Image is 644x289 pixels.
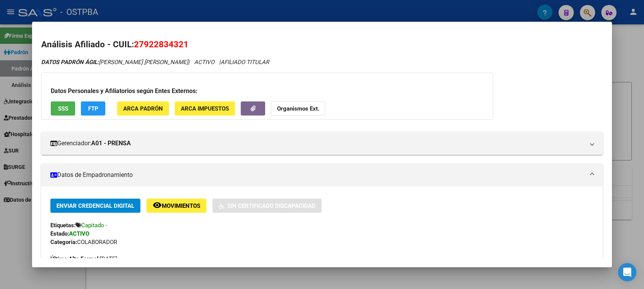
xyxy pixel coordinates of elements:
button: Sin Certificado Discapacidad [213,199,322,213]
span: AFILIADO TITULAR [221,59,269,66]
span: Capitado - [81,222,107,229]
span: Sin Certificado Discapacidad [227,202,316,209]
strong: DATOS PADRÓN ÁGIL: [41,59,99,66]
h2: Análisis Afiliado - CUIL: [41,38,602,51]
span: SSS [58,105,68,112]
span: FTP [88,105,98,112]
span: 27922834321 [134,39,188,49]
span: [DATE] [50,255,117,262]
mat-panel-title: Datos de Empadronamiento [50,170,584,180]
button: ARCA Padrón [117,101,169,116]
button: FTP [81,101,105,116]
button: SSS [51,101,75,116]
mat-panel-title: Gerenciador: [50,139,584,148]
span: [PERSON_NAME] [PERSON_NAME] [41,59,188,66]
h3: Datos Personales y Afiliatorios según Entes Externos: [51,87,484,96]
strong: Estado: [50,230,69,237]
i: | ACTIVO | [41,59,269,66]
button: Enviar Credencial Digital [50,199,140,213]
mat-icon: remove_red_eye [153,201,162,210]
mat-expansion-panel-header: Datos de Empadronamiento [41,164,602,186]
button: Movimientos [147,199,206,213]
mat-expansion-panel-header: Gerenciador:A01 - PRENSA [41,132,602,155]
button: ARCA Impuestos [175,101,235,116]
span: ARCA Padrón [123,105,163,112]
strong: A01 - PRENSA [91,139,131,148]
span: ARCA Impuestos [181,105,229,112]
strong: Categoria: [50,239,77,246]
strong: ACTIVO [69,230,89,237]
strong: Etiquetas: [50,222,76,229]
strong: Organismos Ext. [277,105,319,112]
strong: Última Alta Formal: [50,255,100,262]
button: Organismos Ext. [271,101,325,116]
span: Movimientos [162,202,200,209]
div: Open Intercom Messenger [618,263,636,281]
span: Enviar Credencial Digital [56,202,134,209]
div: COLABORADOR [50,238,593,246]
